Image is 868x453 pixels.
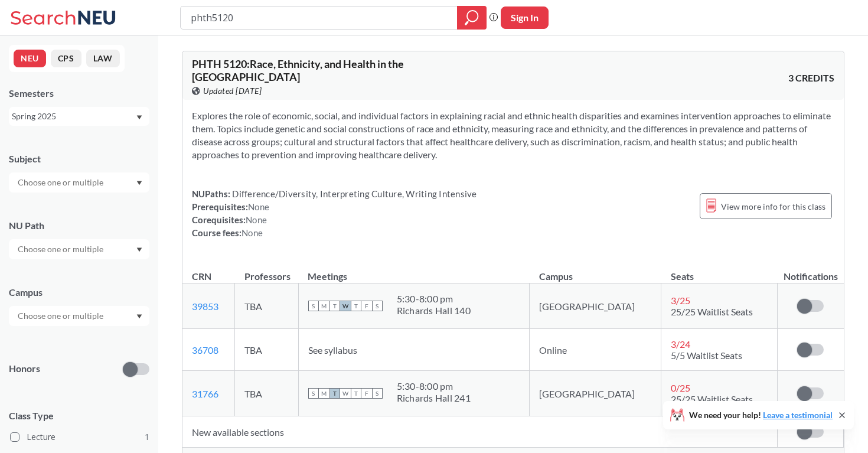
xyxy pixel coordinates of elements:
[788,71,834,84] span: 3 CREDITS
[235,258,298,283] th: Professors
[351,388,361,399] span: T
[136,314,142,319] svg: Dropdown arrow
[361,388,372,399] span: F
[51,50,81,67] button: CPS
[671,350,742,361] span: 5/5 Waitlist Seats
[190,8,449,28] input: Class, professor, course number, "phrase"
[12,242,111,256] input: Choose one or multiple
[340,388,351,399] span: W
[10,429,149,445] label: Lecture
[246,214,267,225] span: None
[329,388,340,399] span: T
[86,50,120,67] button: LAW
[192,57,404,83] span: PHTH 5120 : Race, Ethnicity, and Health in the [GEOGRAPHIC_DATA]
[329,301,340,311] span: T
[203,84,262,97] span: Updated [DATE]
[319,301,329,311] span: M
[192,270,211,283] div: CRN
[9,306,149,326] div: Dropdown arrow
[372,301,383,311] span: S
[248,201,269,212] span: None
[9,219,149,232] div: NU Path
[242,227,263,238] span: None
[192,301,218,312] a: 39853
[308,344,357,356] span: See syllabus
[9,362,40,376] p: Honors
[235,371,298,416] td: TBA
[501,6,549,29] button: Sign In
[465,9,479,26] svg: magnifying glass
[340,301,351,311] span: W
[671,295,690,306] span: 3 / 25
[397,392,471,404] div: Richards Hall 241
[235,329,298,371] td: TBA
[182,416,778,448] td: New available sections
[192,109,834,161] section: Explores the role of economic, social, and individual factors in explaining racial and ethnic hea...
[319,388,329,399] span: M
[230,188,477,199] span: Difference/Diversity, Interpreting Culture, Writing Intensive
[145,431,149,444] span: 1
[9,152,149,165] div: Subject
[14,50,46,67] button: NEU
[308,388,319,399] span: S
[192,344,218,356] a: 36708
[530,371,661,416] td: [GEOGRAPHIC_DATA]
[12,309,111,323] input: Choose one or multiple
[136,115,142,120] svg: Dropdown arrow
[9,409,149,422] span: Class Type
[192,388,218,399] a: 31766
[372,388,383,399] span: S
[12,175,111,190] input: Choose one or multiple
[763,410,833,420] a: Leave a testimonial
[530,258,661,283] th: Campus
[361,301,372,311] span: F
[671,306,753,317] span: 25/25 Waitlist Seats
[397,305,471,317] div: Richards Hall 140
[9,87,149,100] div: Semesters
[530,283,661,329] td: [GEOGRAPHIC_DATA]
[457,6,487,30] div: magnifying glass
[671,393,753,405] span: 25/25 Waitlist Seats
[397,380,471,392] div: 5:30 - 8:00 pm
[9,107,149,126] div: Spring 2025Dropdown arrow
[192,187,477,239] div: NUPaths: Prerequisites: Corequisites: Course fees:
[397,293,471,305] div: 5:30 - 8:00 pm
[12,110,135,123] div: Spring 2025
[298,258,530,283] th: Meetings
[136,247,142,252] svg: Dropdown arrow
[9,172,149,193] div: Dropdown arrow
[9,239,149,259] div: Dropdown arrow
[778,258,844,283] th: Notifications
[235,283,298,329] td: TBA
[136,181,142,185] svg: Dropdown arrow
[661,258,778,283] th: Seats
[530,329,661,371] td: Online
[351,301,361,311] span: T
[671,338,690,350] span: 3 / 24
[689,411,833,419] span: We need your help!
[671,382,690,393] span: 0 / 25
[9,286,149,299] div: Campus
[308,301,319,311] span: S
[721,199,825,214] span: View more info for this class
